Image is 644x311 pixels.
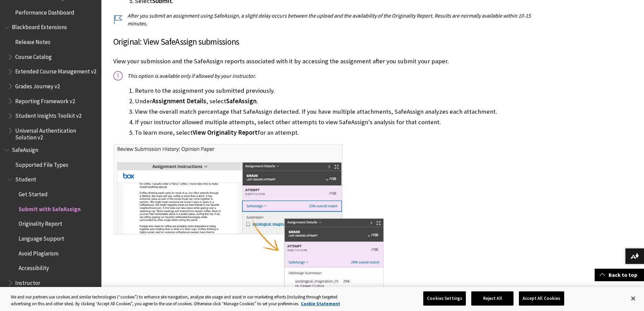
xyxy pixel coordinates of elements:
li: If your instructor allowed multiple attempts, select other attempts to view SafeAssign's analysis... [135,117,532,127]
span: Submit with SafeAssign [19,203,81,213]
span: Blackboard Extensions [12,22,67,31]
button: Accept All Cookies [519,291,564,306]
li: Return to the assignment you submitted previously. [135,86,532,95]
span: Universal Authentication Solution v2 [15,125,97,141]
span: Course Catalog [15,51,52,60]
nav: Book outline for Blackboard SafeAssign [4,144,97,303]
a: Back to top [595,269,644,281]
span: Get Started [19,188,48,198]
span: Student Insights Toolkit v2 [15,110,81,119]
p: This option is available only if allowed by your instructor. [113,72,532,80]
div: We and our partners use cookies and similar technologies (“cookies”) to enhance site navigation, ... [11,294,354,307]
span: Extended Course Management v2 [15,66,96,75]
button: Close [626,291,641,306]
span: Language Support [19,233,64,242]
span: SafeAssign [226,97,257,105]
span: Avoid Plagiarism [19,248,58,257]
li: Under , select . [135,96,532,106]
li: View the overall match percentage that SafeAssign detected. If you have multiple attachments, Saf... [135,107,532,116]
button: Cookies Settings [423,291,466,306]
p: After you submit an assignment using SafeAssign, a slight delay occurs between the upload and the... [113,12,532,27]
span: Grades Journey v2 [15,81,60,90]
nav: Book outline for Blackboard Extensions [4,22,97,141]
p: View your submission and the SafeAssign reports associated with it by accessing the assignment af... [113,57,532,66]
span: Release Notes [15,36,50,45]
button: Reject All [471,291,514,306]
span: View Originality Report [193,129,258,136]
h3: Original: View SafeAssign submissions [113,36,532,48]
li: To learn more, select for an attempt. [135,128,532,137]
span: Performance Dashboard [15,7,74,16]
span: Reporting Framework v2 [15,95,75,105]
span: Supported File Types [15,159,68,168]
span: Student [15,174,36,183]
span: Accessibility [19,263,49,272]
span: SafeAssign [12,144,38,153]
span: Originality Report [19,218,62,227]
a: More information about your privacy, opens in a new tab [301,301,340,307]
span: Instructor [15,277,40,286]
span: Assignment Details [152,97,206,105]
